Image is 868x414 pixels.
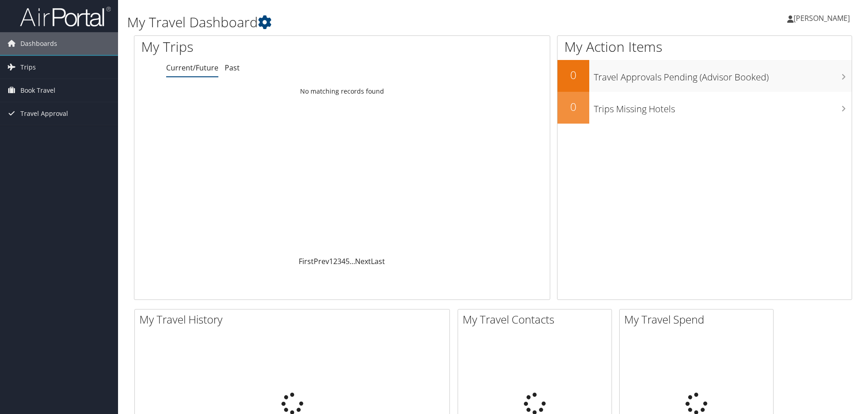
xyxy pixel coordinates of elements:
h2: My Travel Spend [624,312,773,327]
span: Travel Approval [20,102,68,125]
span: Book Travel [20,79,55,102]
a: 1 [329,256,333,266]
h1: My Action Items [557,37,852,56]
a: 4 [341,256,345,266]
a: Current/Future [166,63,218,73]
span: [PERSON_NAME] [794,13,850,23]
a: Prev [314,256,329,266]
img: airportal-logo.png [20,6,111,27]
a: Past [225,63,240,73]
h2: 0 [557,99,589,115]
a: Next [355,256,371,266]
span: Trips [20,56,36,79]
a: 0Trips Missing Hotels [557,92,852,124]
h3: Travel Approvals Pending (Advisor Booked) [594,66,852,84]
a: 3 [337,256,341,266]
a: Last [371,256,385,266]
h2: My Travel Contacts [463,312,612,327]
a: First [299,256,314,266]
a: [PERSON_NAME] [787,5,859,32]
a: 0Travel Approvals Pending (Advisor Booked) [557,60,852,92]
h2: 0 [557,67,589,83]
td: No matching records found [134,83,550,100]
h3: Trips Missing Hotels [594,98,852,115]
h1: My Travel Dashboard [127,13,615,32]
h2: My Travel History [139,312,449,327]
h1: My Trips [141,37,370,56]
span: … [350,256,355,266]
span: Dashboards [20,32,57,55]
a: 2 [333,256,337,266]
a: 5 [345,256,350,266]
